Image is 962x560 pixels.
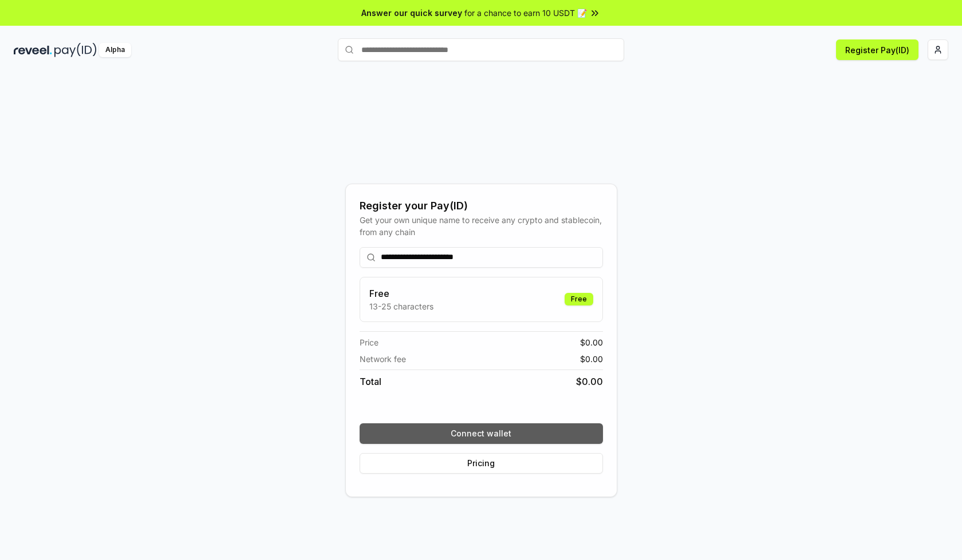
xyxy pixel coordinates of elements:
button: Pricing [360,453,603,474]
span: Answer our quick survey [361,7,462,19]
button: Connect wallet [360,423,603,444]
span: $ 0.00 [580,336,603,348]
span: for a chance to earn 10 USDT 📝 [464,7,587,19]
button: Register Pay(ID) [836,39,918,60]
div: Alpha [99,43,131,57]
h3: Free [369,287,433,300]
span: Total [360,375,381,388]
img: pay_id [54,43,97,57]
div: Get your own unique name to receive any crypto and stablecoin, from any chain [360,214,603,238]
img: reveel_dark [14,43,52,57]
span: $ 0.00 [580,353,603,365]
div: Register your Pay(ID) [360,198,603,214]
div: Free [565,293,593,305]
p: 13-25 characters [369,300,433,312]
span: Price [360,336,379,348]
span: Network fee [360,353,406,365]
span: $ 0.00 [576,375,603,388]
